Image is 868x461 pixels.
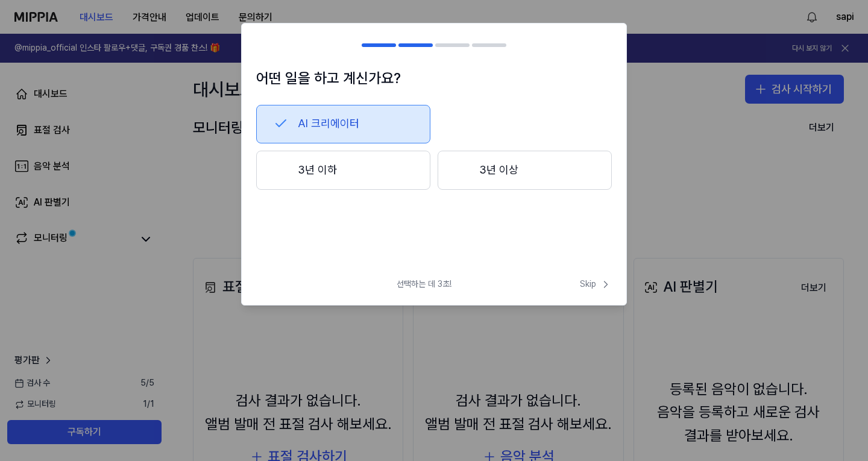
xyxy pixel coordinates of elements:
button: AI 크리에이터 [256,105,430,143]
h1: 어떤 일을 하고 계신가요? [256,67,612,90]
button: Skip [577,278,612,290]
button: 3년 이상 [438,151,612,190]
button: 3년 이하 [256,151,430,190]
span: Skip [580,278,612,290]
span: 선택하는 데 3초! [397,278,451,290]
